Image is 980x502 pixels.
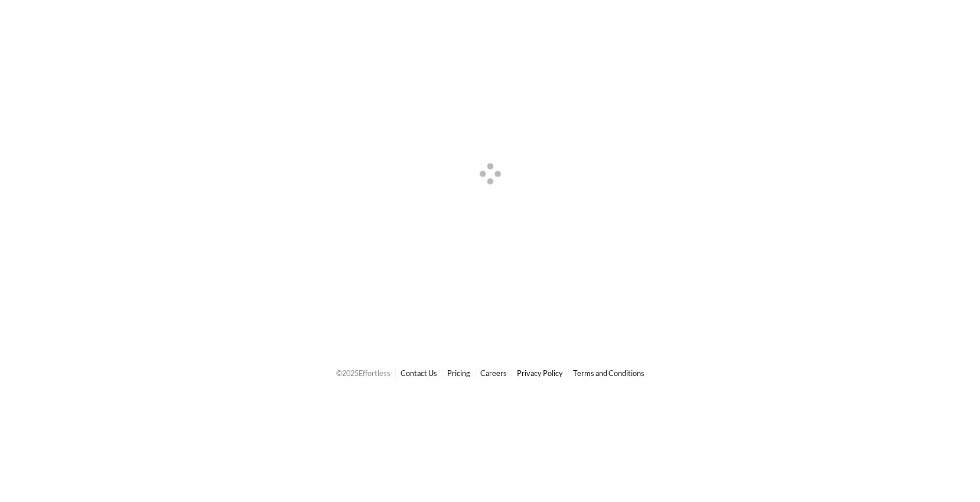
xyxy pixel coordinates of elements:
[517,368,563,378] a: Privacy Policy
[447,368,470,378] a: Pricing
[573,368,644,378] a: Terms and Conditions
[336,368,390,378] span: © 2025 Effortless
[401,368,437,378] a: Contact Us
[480,368,507,378] a: Careers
